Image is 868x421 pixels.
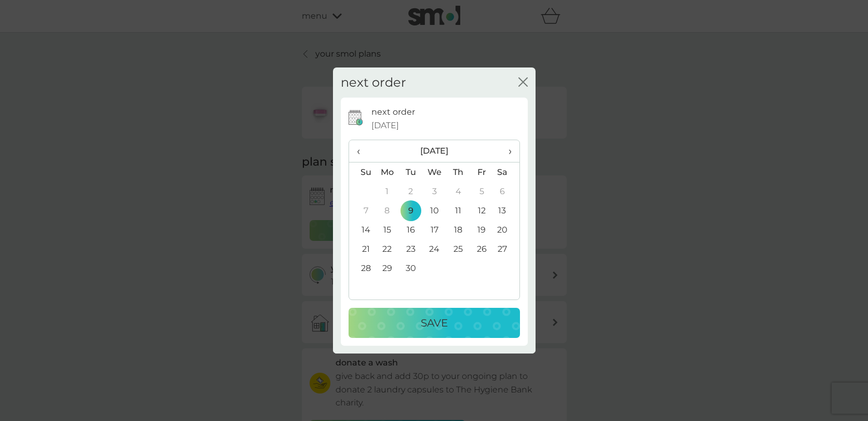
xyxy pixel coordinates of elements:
[470,239,493,259] td: 26
[518,77,528,88] button: close
[501,140,511,162] span: ›
[422,201,446,220] td: 10
[446,239,470,259] td: 25
[399,182,422,201] td: 2
[421,315,448,331] p: Save
[399,162,422,182] th: Tu
[470,220,493,239] td: 19
[470,201,493,220] td: 12
[493,201,519,220] td: 13
[446,220,470,239] td: 18
[376,162,399,182] th: Mo
[349,162,376,182] th: Su
[422,239,446,259] td: 24
[399,220,422,239] td: 16
[422,162,446,182] th: We
[422,182,446,201] td: 3
[493,220,519,239] td: 20
[493,182,519,201] td: 6
[349,308,520,338] button: Save
[470,162,493,182] th: Fr
[349,220,376,239] td: 14
[376,140,493,162] th: [DATE]
[371,119,399,132] span: [DATE]
[493,162,519,182] th: Sa
[399,239,422,259] td: 23
[446,182,470,201] td: 4
[349,239,376,259] td: 21
[341,75,406,90] h2: next order
[349,259,376,278] td: 28
[376,182,399,201] td: 1
[376,220,399,239] td: 15
[349,201,376,220] td: 7
[357,140,368,162] span: ‹
[446,162,470,182] th: Th
[371,105,415,119] p: next order
[493,239,519,259] td: 27
[422,220,446,239] td: 17
[399,259,422,278] td: 30
[376,259,399,278] td: 29
[376,239,399,259] td: 22
[376,201,399,220] td: 8
[470,182,493,201] td: 5
[399,201,422,220] td: 9
[446,201,470,220] td: 11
